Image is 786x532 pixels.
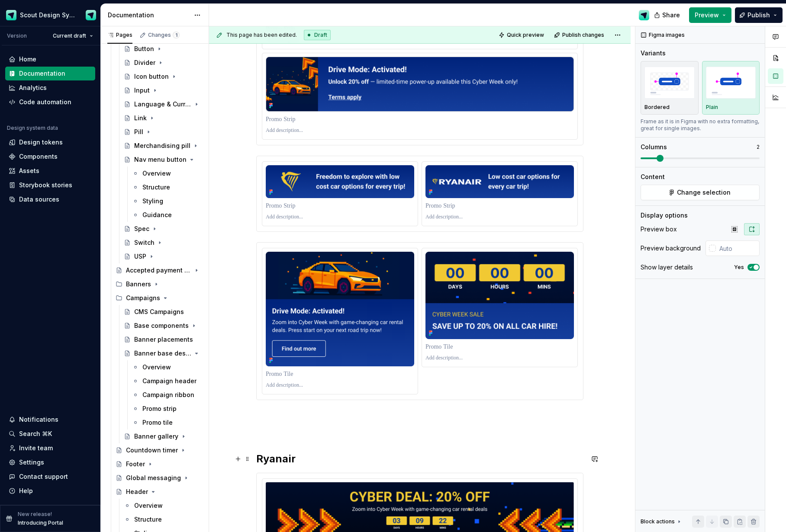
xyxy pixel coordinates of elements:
[120,429,205,443] a: Banner gallery
[120,70,205,83] a: Icon button
[641,118,760,132] div: Frame as it is in Figma with no extra formatting, great for single images.
[142,183,170,192] div: Structure
[134,321,189,330] div: Base components
[650,7,686,23] button: Share
[142,169,171,178] div: Overview
[641,516,683,528] div: Block actions
[120,499,205,513] a: Overview
[19,83,47,92] div: Analytics
[134,224,149,233] div: Spec
[716,240,760,256] input: Auto
[7,32,27,39] div: Version
[129,180,205,194] a: Structure
[142,391,194,399] div: Campaign ribbon
[644,104,670,111] p: Bordered
[120,250,205,263] a: USP
[562,32,604,38] span: Publish changes
[134,141,190,150] div: Merchandising pill
[112,277,205,291] div: Banners
[5,470,95,484] button: Contact support
[120,513,205,526] a: Structure
[120,125,205,139] a: Pill
[148,32,180,38] div: Changes
[706,67,756,98] img: placeholder
[19,472,68,481] div: Contact support
[5,135,95,149] a: Design tokens
[641,185,760,200] button: Change selection
[134,349,191,358] div: Banner base designs
[134,432,178,441] div: Banner gallery
[496,29,548,41] button: Quick preview
[112,457,205,471] a: Footer
[134,515,162,524] div: Structure
[120,56,205,70] a: Divider
[5,441,95,455] a: Invite team
[120,305,205,319] a: CMS Campaigns
[129,208,205,222] a: Guidance
[134,58,155,67] div: Divider
[641,263,693,272] div: Show layer details
[19,458,44,467] div: Settings
[142,197,163,205] div: Styling
[134,335,193,344] div: Banner placements
[5,52,95,66] a: Home
[702,61,760,115] button: placeholderPlain
[641,211,688,220] div: Display options
[112,443,205,457] a: Countdown timer
[641,173,665,181] div: Content
[112,263,205,277] a: Accepted payment types
[20,11,75,19] div: Scout Design System
[641,244,701,253] div: Preview background
[134,114,147,122] div: Link
[107,32,132,38] div: Pages
[19,429,52,438] div: Search ⌘K
[134,86,150,95] div: Input
[639,10,649,20] img: Design Ops
[5,150,95,163] a: Components
[142,404,177,413] div: Promo strip
[126,266,191,275] div: Accepted payment types
[134,128,143,136] div: Pill
[5,95,95,109] a: Code automation
[706,104,718,111] p: Plain
[5,427,95,441] button: Search ⌘K
[134,72,169,81] div: Icon button
[18,511,52,518] p: New release!
[112,485,205,499] a: Header
[129,374,205,388] a: Campaign header
[53,32,86,39] span: Current draft
[226,32,297,38] span: This page has been edited.
[662,11,680,19] span: Share
[142,211,172,219] div: Guidance
[641,49,666,58] div: Variants
[7,125,58,131] div: Design system data
[142,418,173,427] div: Promo tile
[507,32,544,38] span: Quick preview
[120,42,205,56] a: Button
[129,416,205,429] a: Promo tile
[129,167,205,180] a: Overview
[120,153,205,167] a: Nav menu button
[19,415,58,424] div: Notifications
[134,501,163,510] div: Overview
[108,11,190,19] div: Documentation
[129,194,205,208] a: Styling
[19,138,63,147] div: Design tokens
[129,388,205,402] a: Campaign ribbon
[120,139,205,153] a: Merchandising pill
[142,363,171,372] div: Overview
[19,152,58,161] div: Components
[134,45,154,53] div: Button
[120,222,205,236] a: Spec
[120,319,205,333] a: Base components
[19,167,39,175] div: Assets
[5,413,95,426] button: Notifications
[112,471,205,485] a: Global messaging
[120,97,205,111] a: Language & Currency input
[5,192,95,206] a: Data sources
[641,225,677,234] div: Preview box
[5,164,95,178] a: Assets
[134,252,146,261] div: USP
[134,308,184,316] div: CMS Campaigns
[18,519,63,526] p: Introducing Portal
